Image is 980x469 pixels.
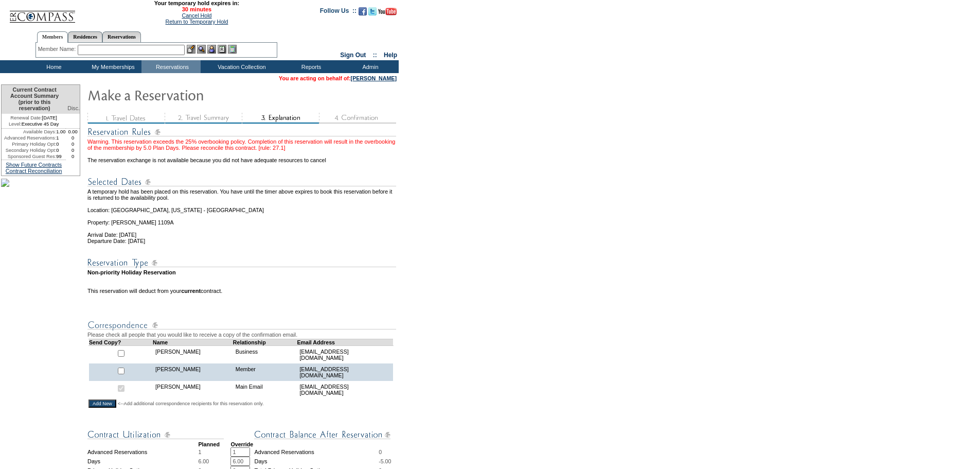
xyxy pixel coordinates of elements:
[87,457,198,466] td: Days
[9,2,76,23] img: Compass Home
[67,105,80,111] span: Disc.
[87,269,398,275] td: Non-priority Holiday Reservation
[89,339,153,345] td: Send Copy?
[297,381,393,398] td: [EMAIL_ADDRESS][DOMAIN_NAME]
[340,60,399,73] td: Admin
[2,121,66,129] td: Executive 45 Day
[379,449,382,455] span: 0
[87,113,165,124] img: step1_state3.gif
[297,345,393,363] td: [EMAIL_ADDRESS][DOMAIN_NAME]
[233,363,297,381] td: Member
[166,19,228,25] a: Return to Temporary Hold
[153,339,233,345] td: Name
[66,141,80,147] td: 0
[319,113,396,124] img: step4_state1.gif
[153,363,233,381] td: [PERSON_NAME]
[230,441,253,447] strong: Override
[207,45,216,54] img: Impersonate
[87,176,396,188] img: Reservation Dates
[280,60,340,73] td: Reports
[6,168,62,174] a: Contract Reconciliation
[233,381,297,398] td: Main Email
[2,153,56,160] td: Sponsored Guest Res:
[56,135,66,141] td: 1
[228,45,237,54] img: b_calculator.gif
[233,339,297,345] td: Relationship
[254,457,379,466] td: Days
[87,256,396,269] img: Reservation Type
[87,225,398,238] td: Arrival Date: [DATE]
[88,399,116,408] input: Add New
[1,179,9,187] img: Shot-25-092.jpg
[182,12,211,19] a: Cancel Hold
[359,10,367,16] a: Become our fan on Facebook
[254,447,379,457] td: Advanced Reservations
[201,60,280,73] td: Vacation Collection
[2,85,66,114] td: Current Contract Account Summary (prior to this reservation)
[254,428,390,441] img: Contract Balance After Reservation
[87,428,224,441] img: Contract Utilization
[68,31,102,42] a: Residences
[56,129,66,135] td: 1.00
[9,121,22,127] span: Level:
[368,10,377,16] a: Follow us on Twitter
[66,147,80,153] td: 0
[87,332,297,338] span: Please check all people that you would like to receive a copy of the confirmation email.
[279,75,397,81] span: You are acting on behalf of:
[198,458,209,464] span: 6.00
[197,45,206,54] img: View
[373,51,377,59] span: ::
[165,113,242,124] img: step2_state3.gif
[384,51,397,59] a: Help
[218,45,226,54] img: Reservations
[56,147,66,153] td: 0
[379,458,391,464] span: -5.00
[87,447,198,457] td: Advanced Reservations
[87,188,398,201] td: A temporary hold has been placed on this reservation. You have until the timer above expires to b...
[56,153,66,160] td: 99
[66,129,80,135] td: 0.00
[102,31,141,42] a: Reservations
[2,141,56,147] td: Primary Holiday Opt:
[87,126,396,138] img: subTtlResRules.gif
[340,51,366,59] a: Sign Out
[66,153,80,160] td: 0
[2,135,56,141] td: Advanced Reservations:
[141,60,201,73] td: Reservations
[87,138,398,151] div: Warning. This reservation exceeds the 25% overbooking policy. Completion of this reservation will...
[153,381,233,398] td: [PERSON_NAME]
[378,10,397,16] a: Subscribe to our YouTube Channel
[87,213,398,225] td: Property: [PERSON_NAME] 1109A
[368,7,377,15] img: Follow us on Twitter
[10,115,42,121] span: Renewal Date:
[38,45,78,54] div: Member Name:
[37,31,68,43] a: Members
[242,113,319,124] img: step3_state2.gif
[82,60,141,73] td: My Memberships
[198,441,219,447] strong: Planned
[87,84,293,105] img: Make Reservation
[87,288,398,294] td: This reservation will deduct from your contract.
[23,60,82,73] td: Home
[297,363,393,381] td: [EMAIL_ADDRESS][DOMAIN_NAME]
[2,114,66,121] td: [DATE]
[320,6,357,19] td: Follow Us ::
[87,238,398,244] td: Departure Date: [DATE]
[87,201,398,213] td: Location: [GEOGRAPHIC_DATA], [US_STATE] - [GEOGRAPHIC_DATA]
[56,141,66,147] td: 0
[2,147,56,153] td: Secondary Holiday Opt:
[297,339,393,345] td: Email Address
[359,7,367,15] img: Become our fan on Facebook
[6,162,62,168] a: Show Future Contracts
[351,75,397,81] a: [PERSON_NAME]
[87,151,398,163] td: The reservation exchange is not available because you did not have adequate resources to cancel
[2,129,56,135] td: Available Days:
[233,345,297,363] td: Business
[118,401,264,407] span: <--Add additional correspondence recipients for this reservation only.
[81,6,312,12] span: 30 minutes
[187,45,195,54] img: b_edit.gif
[378,8,397,15] img: Subscribe to our YouTube Channel
[153,345,233,363] td: [PERSON_NAME]
[66,135,80,141] td: 0
[198,449,201,455] span: 1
